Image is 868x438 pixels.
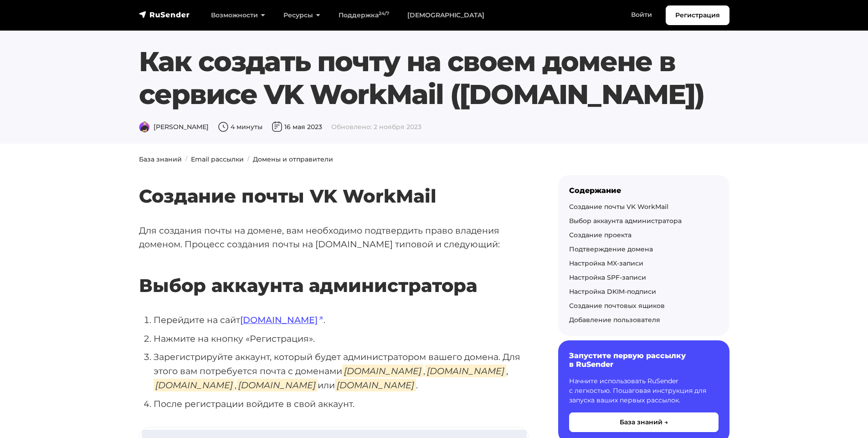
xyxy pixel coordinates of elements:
a: Регистрация [666,5,729,25]
a: Подтверждение домена [569,245,653,253]
a: Создание проекта [569,231,632,239]
a: Настройка SPF-записи [569,273,646,282]
li: После регистрации войдите в свой аккаунт. [154,397,529,411]
h2: Создание почты VK WorkMail [139,158,529,207]
li: Зарегистрируйте аккаунт, который будет администратором вашего домена. Для этого вам потребуется п... [154,350,529,392]
li: Перейдите на сайт . [154,313,529,327]
em: [DOMAIN_NAME] [425,365,506,377]
a: Поддержка24/7 [329,6,398,25]
span: Обновлено: 2 ноября 2023 [331,123,421,131]
a: Настройка MX-записи [569,259,643,267]
h6: Запустите первую рассылку в RuSender [569,351,719,369]
p: Для создания почты на домене, вам необходимо подтвердить право владения доменом. Процесс создания... [139,224,529,251]
a: Создание почтовых ящиков [569,302,665,310]
button: База знаний → [569,412,719,432]
a: Возможности [202,6,274,25]
em: [DOMAIN_NAME] [335,379,416,391]
a: [DEMOGRAPHIC_DATA] [398,6,493,25]
a: [DOMAIN_NAME] [240,314,324,325]
span: [PERSON_NAME] [139,123,209,131]
div: Содержание [569,186,719,195]
a: Ресурсы [274,6,329,25]
span: 16 мая 2023 [272,123,322,131]
sup: 24/7 [379,10,389,16]
nav: breadcrumb [134,155,735,164]
a: Войти [622,5,661,24]
em: [DOMAIN_NAME] [342,365,423,377]
em: [DOMAIN_NAME] [236,379,318,391]
h2: Выбор аккаунта администратора [139,248,529,297]
a: Выбор аккаунта администратора [569,217,682,225]
img: RuSender [139,10,190,19]
img: Дата публикации [272,121,282,132]
a: База знаний [139,155,182,163]
h1: Как создать почту на своем домене в сервисе VK WorkMail ([DOMAIN_NAME]) [139,45,729,111]
span: 4 минуты [218,123,262,131]
a: Создание почты VK WorkMail [569,203,668,211]
p: Начните использовать RuSender с легкостью. Пошаговая инструкция для запуска ваших первых рассылок. [569,376,719,405]
li: Нажмите на кнопку «Регистрация». [154,332,529,346]
a: Добавление пользователя [569,316,660,324]
a: Email рассылки [191,155,244,163]
img: Время чтения [218,121,229,132]
em: [DOMAIN_NAME] [154,379,235,391]
a: Домены и отправители [253,155,333,163]
a: Настройка DKIM-подписи [569,287,656,296]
